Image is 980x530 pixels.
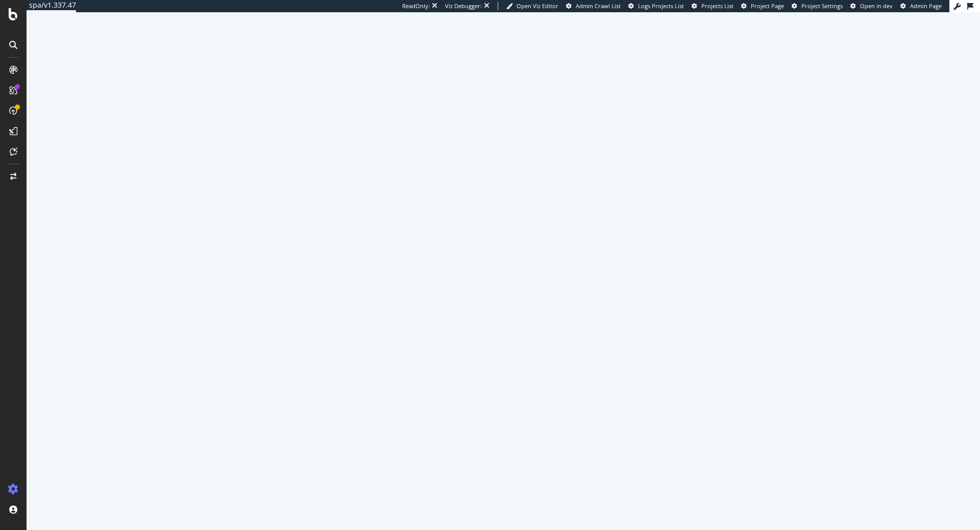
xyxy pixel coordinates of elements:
[850,2,893,10] a: Open in dev
[445,2,482,10] div: Viz Debugger:
[576,2,621,10] span: Admin Crawl List
[701,2,733,10] span: Projects List
[910,2,942,10] span: Admin Page
[801,2,843,10] span: Project Settings
[638,2,684,10] span: Logs Projects List
[506,2,558,10] a: Open Viz Editor
[402,2,430,10] div: ReadOnly:
[628,2,684,10] a: Logs Projects List
[566,2,621,10] a: Admin Crawl List
[900,2,942,10] a: Admin Page
[860,2,893,10] span: Open in dev
[741,2,784,10] a: Project Page
[792,2,843,10] a: Project Settings
[692,2,733,10] a: Projects List
[517,2,558,10] span: Open Viz Editor
[751,2,784,10] span: Project Page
